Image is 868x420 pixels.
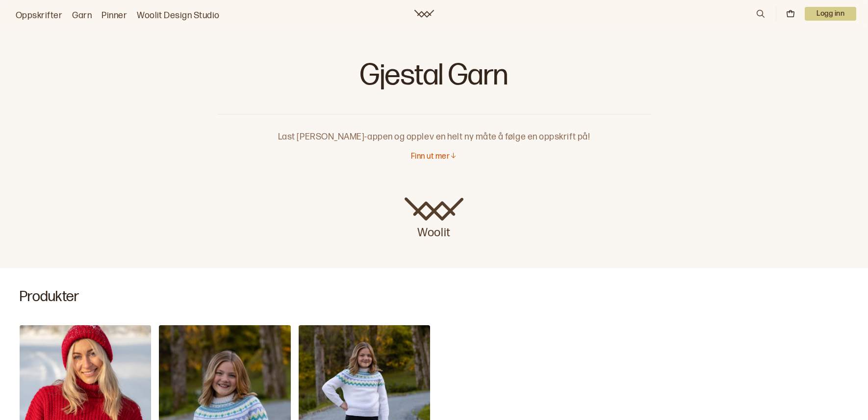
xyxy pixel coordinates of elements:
[72,9,92,23] a: Garn
[405,221,463,241] p: Woolit
[805,7,856,21] p: Logg inn
[805,7,856,21] button: User dropdown
[414,10,434,18] a: Woolit
[217,59,651,98] h1: Gjestal Garn
[405,197,463,221] img: Woolit
[217,114,651,144] p: Last [PERSON_NAME]-appen og opplev en helt ny måte å følge en oppskrift på!
[411,152,450,162] p: Finn ut mer
[16,9,62,23] a: Oppskrifter
[405,197,463,241] a: Woolit
[102,9,127,23] a: Pinner
[411,152,457,162] button: Finn ut mer
[137,9,220,23] a: Woolit Design Studio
